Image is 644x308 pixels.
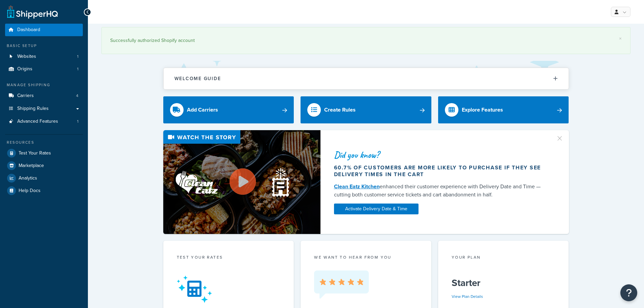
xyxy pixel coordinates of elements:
[5,90,83,102] li: Carriers
[334,183,548,199] div: enhanced their customer experience with Delivery Date and Time — cutting both customer service ti...
[19,150,51,156] span: Test Your Rates
[19,163,44,169] span: Marketplace
[5,147,83,159] a: Test Your Rates
[17,66,32,72] span: Origins
[177,254,281,262] div: Test your rates
[163,130,320,234] img: Video thumbnail
[5,63,83,75] li: Origins
[17,93,34,99] span: Carriers
[5,140,83,145] div: Resources
[314,254,418,260] p: we want to hear from you
[334,150,548,160] div: Did you know?
[301,96,431,123] a: Create Rules
[19,175,37,181] span: Analytics
[620,284,637,301] button: Open Resource Center
[174,76,221,81] h2: Welcome Guide
[452,254,555,262] div: Your Plan
[5,172,83,184] a: Analytics
[5,50,83,63] a: Websites1
[110,36,622,45] div: Successfully authorized Shopify account
[5,102,83,115] a: Shipping Rules
[5,24,83,36] a: Dashboard
[17,106,49,112] span: Shipping Rules
[17,54,36,60] span: Websites
[163,96,294,123] a: Add Carriers
[5,160,83,172] a: Marketplace
[438,96,569,123] a: Explore Features
[452,293,483,300] a: View Plan Details
[5,185,83,197] a: Help Docs
[17,119,58,124] span: Advanced Features
[462,105,503,115] div: Explore Features
[324,105,356,115] div: Create Rules
[5,82,83,88] div: Manage Shipping
[5,43,83,49] div: Basic Setup
[77,119,78,124] span: 1
[5,50,83,63] li: Websites
[19,188,41,194] span: Help Docs
[334,183,380,190] a: Clean Eatz Kitchen
[452,278,555,288] h5: Starter
[334,204,419,214] a: Activate Delivery Date & Time
[76,93,78,99] span: 4
[5,90,83,102] a: Carriers4
[77,54,78,60] span: 1
[334,164,548,178] div: 60.7% of customers are more likely to purchase if they see delivery times in the cart
[77,66,78,72] span: 1
[5,63,83,75] a: Origins1
[5,115,83,128] a: Advanced Features1
[5,115,83,128] li: Advanced Features
[17,27,40,33] span: Dashboard
[164,68,569,89] button: Welcome Guide
[619,36,622,41] a: ×
[187,105,218,115] div: Add Carriers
